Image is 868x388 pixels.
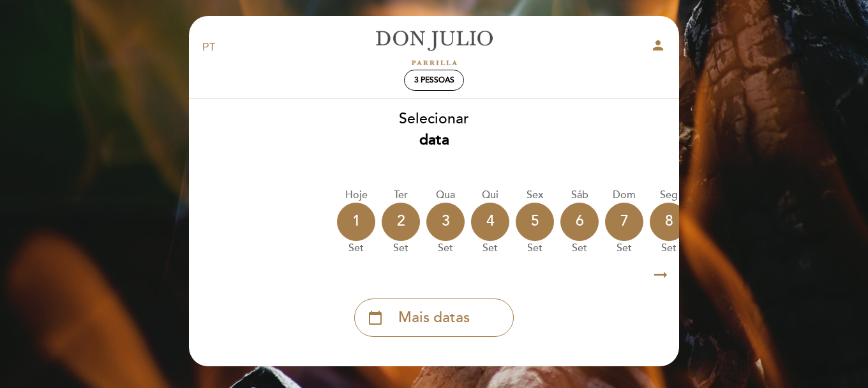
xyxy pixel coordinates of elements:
div: Seg [650,188,688,203]
div: Qua [426,188,465,203]
div: 8 [650,203,688,241]
div: Sáb [560,188,599,203]
div: Sex [516,188,554,203]
div: Hoje [337,188,375,203]
div: set [426,241,465,256]
div: set [560,241,599,256]
div: Selecionar [188,109,680,151]
a: [PERSON_NAME] [354,30,514,65]
div: 7 [605,203,643,241]
div: 5 [516,203,554,241]
div: set [605,241,643,256]
div: 6 [560,203,599,241]
div: set [650,241,688,256]
div: set [337,241,375,256]
div: set [382,241,420,256]
button: person [650,38,666,58]
div: set [471,241,509,256]
div: set [516,241,554,256]
span: 3 pessoas [414,75,454,85]
span: Mais datas [398,307,470,329]
div: Ter [382,188,420,203]
div: 2 [382,203,420,241]
i: person [650,38,666,53]
i: calendar_today [368,307,383,329]
i: arrow_right_alt [651,261,670,289]
div: 1 [337,203,375,241]
b: data [419,131,449,149]
div: 3 [426,203,465,241]
div: Qui [471,188,509,203]
div: 4 [471,203,509,241]
div: Dom [605,188,643,203]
